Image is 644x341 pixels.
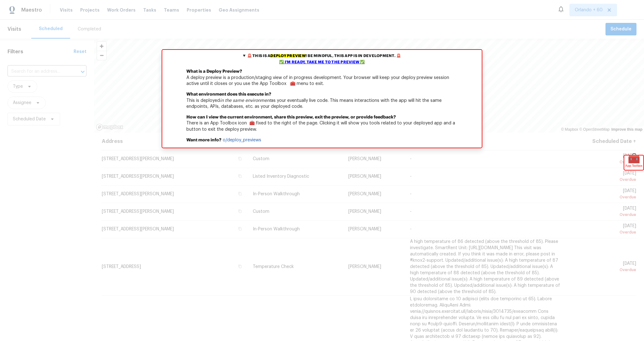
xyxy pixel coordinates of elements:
[8,49,74,55] h1: Filters
[39,26,63,32] div: Scheduled
[253,265,294,269] span: Temperature Check
[8,22,21,36] span: Visits
[237,226,243,232] button: Copy Address
[102,192,174,196] span: [STREET_ADDRESS][PERSON_NAME]
[107,7,136,13] span: Work Orders
[579,127,610,132] a: OpenStreetMap
[13,100,31,106] span: Assignee
[186,138,221,142] b: Want more info?
[102,227,174,231] span: [STREET_ADDRESS][PERSON_NAME]
[348,227,381,231] span: [PERSON_NAME]
[78,67,87,76] button: Open
[571,206,636,218] span: [DATE]
[566,133,636,150] th: Scheduled Date ↑
[571,229,636,235] div: Overdue
[561,127,578,132] a: Mapbox
[571,194,636,200] div: Overdue
[610,25,631,33] span: Schedule
[410,227,412,231] span: -
[410,192,412,196] span: -
[13,116,46,122] span: Scheduled Date
[410,157,412,161] span: -
[611,127,642,132] a: Improve this map
[102,265,141,269] span: [STREET_ADDRESS]
[162,114,482,137] p: There is an App Toolbox icon 🧰 fixed to the right of the page. Clicking it will show you tools re...
[253,209,269,214] span: Custom
[571,154,636,165] span: [DATE]
[605,23,636,36] button: Schedule
[270,54,305,58] mark: deploy preview
[571,261,636,273] span: [DATE]
[237,264,243,269] button: Copy Address
[97,51,106,60] span: Zoom out
[237,156,243,161] button: Copy Address
[101,133,248,150] th: Address
[237,191,243,197] button: Copy Address
[219,7,259,13] span: Geo Assignments
[624,155,643,162] span: 🧰
[97,51,106,60] button: Zoom out
[162,50,482,69] summary: 🚨 This is adeploy preview! Be mindful, this app is in development. 🚨✅ I'm ready, take me to the p...
[186,69,242,74] b: What is a Deploy Preview?
[186,92,271,97] b: What environment does this execute in?
[187,7,211,13] span: Properties
[162,69,482,92] p: A deploy preview is a production/staging view of in progress development. Your browser will keep ...
[102,157,174,161] span: [STREET_ADDRESS][PERSON_NAME]
[571,171,636,183] span: [DATE]
[253,192,300,196] span: In-Person Walkthrough
[102,174,174,179] span: [STREET_ADDRESS][PERSON_NAME]
[348,192,381,196] span: [PERSON_NAME]
[78,26,101,32] div: Completed
[94,39,644,133] canvas: Map
[223,138,261,142] a: o/deploy_previews
[164,59,480,66] div: ✅ I'm ready, take me to the preview ✅
[348,209,381,214] span: [PERSON_NAME]
[96,123,123,131] a: Mapbox homepage
[571,267,636,273] div: Overdue
[253,174,309,179] span: Listed Inventory Diagnostic
[348,174,381,179] span: [PERSON_NAME]
[97,42,106,51] button: Zoom in
[21,7,42,13] span: Maestro
[571,176,636,183] div: Overdue
[624,155,643,170] div: 🧰App Toolbox
[575,7,603,13] span: Orlando + 60
[571,189,636,200] span: [DATE]
[237,173,243,179] button: Copy Address
[143,8,156,12] span: Tasks
[571,159,636,165] div: Overdue
[74,49,86,55] div: Reset
[186,115,396,119] b: How can I view the current environment, share this preview, exit the preview, or provide feedback?
[571,212,636,218] div: Overdue
[102,209,174,214] span: [STREET_ADDRESS][PERSON_NAME]
[571,224,636,235] span: [DATE]
[253,157,269,161] span: Custom
[410,239,560,294] span: A high temperature of 86 detected (above the threshold of 85). Please investigate. SmartRent Unit...
[405,133,565,150] th: Comments
[60,7,73,13] span: Visits
[410,174,412,179] span: -
[13,83,23,90] span: Type
[348,265,381,269] span: [PERSON_NAME]
[348,157,381,161] span: [PERSON_NAME]
[410,209,412,214] span: -
[253,227,300,231] span: In-Person Walkthrough
[162,92,482,114] p: This is deployed as your eventually live code. This means interactions with the app will hit the ...
[164,7,179,13] span: Teams
[220,98,271,103] em: in the same environment
[625,163,642,169] span: App Toolbox
[237,208,243,214] button: Copy Address
[80,7,100,13] span: Projects
[8,67,69,76] input: Search for an address...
